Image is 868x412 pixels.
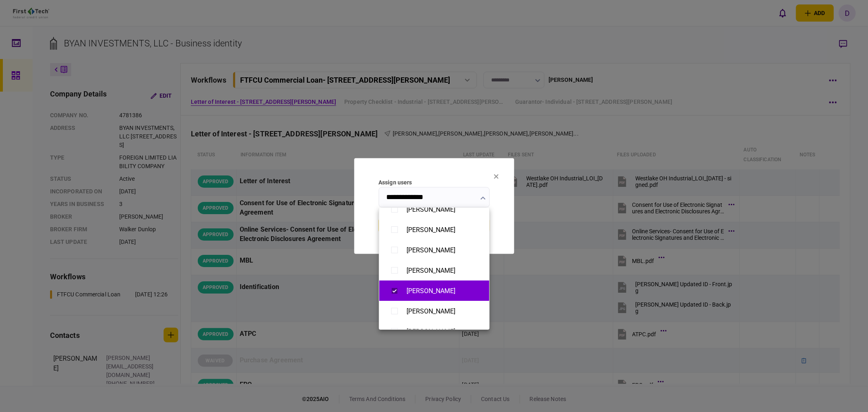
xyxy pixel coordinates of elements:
button: [PERSON_NAME] [387,202,481,217]
button: [PERSON_NAME] [387,284,481,298]
button: [PERSON_NAME] [387,223,481,237]
div: [PERSON_NAME] [407,267,455,274]
div: [PERSON_NAME] [407,226,455,234]
button: [PERSON_NAME] [387,324,481,339]
div: [PERSON_NAME] [407,206,455,213]
div: [PERSON_NAME] [407,328,455,335]
button: [PERSON_NAME] [387,304,481,318]
button: [PERSON_NAME] [387,263,481,278]
button: [PERSON_NAME] [387,243,481,257]
div: [PERSON_NAME] [407,287,455,295]
div: [PERSON_NAME] [407,246,455,254]
div: [PERSON_NAME] [407,307,455,315]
